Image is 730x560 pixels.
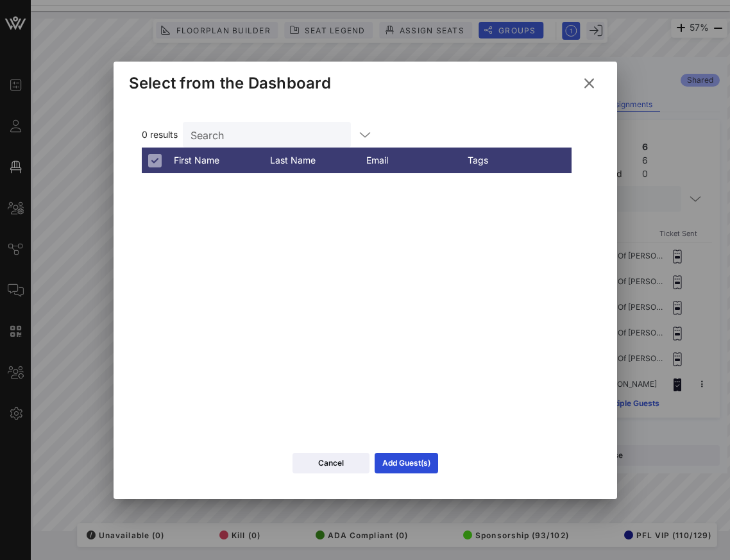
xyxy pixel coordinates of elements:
[366,148,463,173] div: Email
[468,148,572,173] div: Tags
[142,129,178,140] span: 0 results
[174,148,270,173] div: First Name
[270,148,366,173] div: Last Name
[375,453,438,473] button: Add Guest(s)
[129,74,331,93] div: Select from the Dashboard
[293,453,369,473] button: Cancel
